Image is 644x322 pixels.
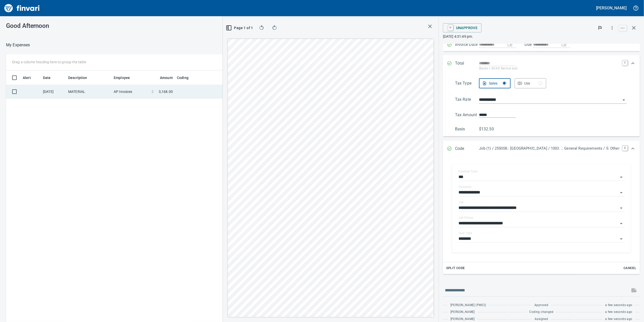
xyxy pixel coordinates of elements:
button: Open [618,220,625,227]
button: Flag [594,22,606,33]
div: Expand [443,76,640,136]
h5: [PERSON_NAME] [596,5,627,11]
span: Date [43,75,57,81]
span: Coding [177,75,188,81]
span: Description [68,75,87,81]
label: Cost Type [459,232,472,235]
p: Drag a column heading here to group the table [12,59,86,65]
p: [DATE] 4:31:49 pm. [443,34,640,39]
div: Expand [443,140,640,157]
label: Job Phase [459,216,473,219]
label: Expense Type [459,170,477,173]
span: Alert [23,75,31,81]
span: Cancel [623,265,637,271]
a: U [448,25,453,30]
td: AP Invoices [112,85,150,98]
a: esc [619,25,627,31]
label: Job [459,201,464,204]
button: More [607,22,618,33]
label: Company [459,185,472,188]
span: Approved [534,303,548,308]
span: Close invoice [618,22,640,34]
button: Sales [479,78,511,88]
p: Code [455,146,479,152]
span: a few seconds ago [605,303,632,308]
img: Finvari [3,2,41,14]
button: Cancel [622,264,638,272]
button: Open [618,235,625,243]
p: $132.50 [479,126,503,132]
span: Assigned [535,317,548,322]
span: a few seconds ago [605,310,632,315]
button: Split Code [445,264,466,272]
td: MATERIAL [66,85,112,98]
div: Expand [443,157,640,274]
button: Open [618,205,625,212]
p: Job (1) / 255008.: [GEOGRAPHIC_DATA] / 1003. .: General Requirements / 5: Other [479,146,619,151]
p: Tax Amount [455,112,479,118]
button: Open [618,174,625,181]
span: Split Code [446,265,465,271]
p: My Expenses [6,42,30,48]
span: Employee [114,75,136,81]
span: $ [152,89,154,94]
span: Employee [114,75,130,81]
a: C [623,146,628,151]
button: Page 1 of 1 [227,23,253,32]
span: [PERSON_NAME] [450,310,475,315]
button: Open [620,96,627,104]
p: Total [455,60,479,71]
button: UUnapprove [443,23,482,32]
td: [DATE] [41,85,66,98]
span: Alert [23,75,37,81]
p: Tax Rate [455,96,479,104]
p: Tax Type [455,80,479,88]
div: Use [524,80,542,87]
a: T [623,60,628,65]
nav: breadcrumb [6,42,30,48]
span: Unapprove [447,24,478,32]
p: (basis + $0.00 Service tax) [479,66,619,71]
span: Coding [177,75,195,81]
span: Amount [160,75,173,81]
button: [PERSON_NAME] [595,4,628,12]
button: Use [515,78,546,88]
div: Sales [489,80,506,87]
span: Description [68,75,94,81]
span: [PERSON_NAME] (PM52) [450,303,486,308]
span: [PERSON_NAME] [450,317,475,322]
span: a few seconds ago [605,317,632,322]
span: 3,168.00 [159,89,173,94]
p: Basis [455,126,479,132]
h3: Good Afternoon [6,22,166,29]
span: Amount [153,75,173,81]
span: This records your message into the invoice and notifies anyone mentioned [628,284,640,296]
div: Expand [443,55,640,76]
span: Coding changed [530,310,554,315]
button: Open [618,189,625,196]
span: Date [43,75,51,81]
span: Page 1 of 1 [229,25,251,31]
